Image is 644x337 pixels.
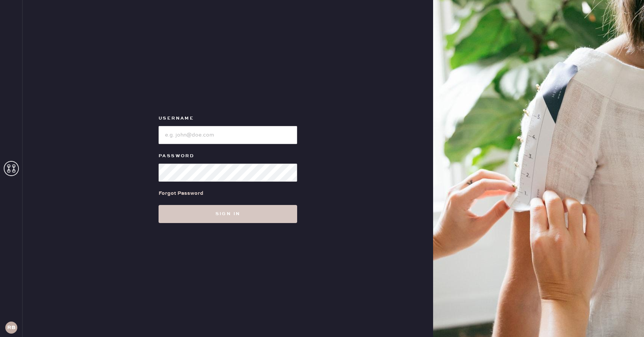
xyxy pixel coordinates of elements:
[159,189,203,197] div: Forgot Password
[159,126,297,144] input: e.g. john@doe.com
[159,205,297,223] button: Sign in
[159,152,297,161] label: Password
[159,114,297,123] label: Username
[7,325,15,330] h3: RB
[159,182,203,205] a: Forgot Password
